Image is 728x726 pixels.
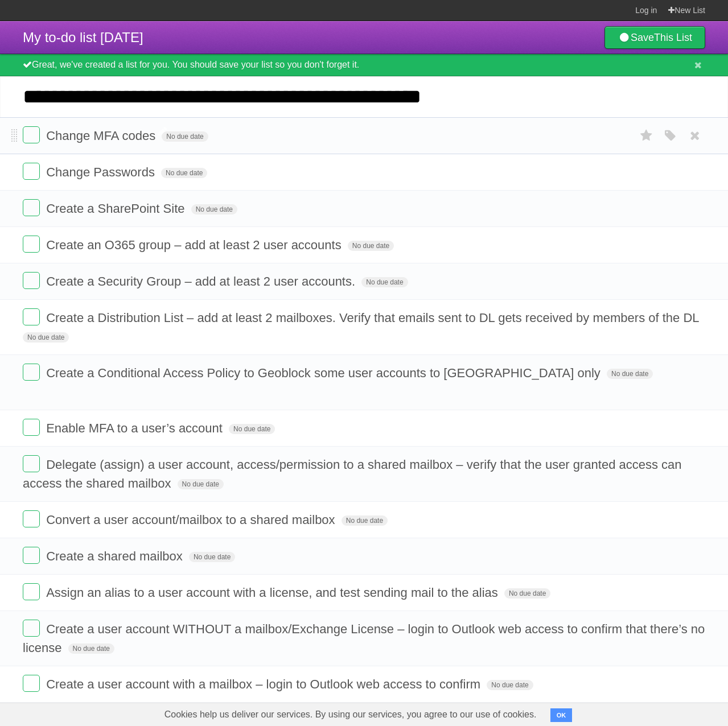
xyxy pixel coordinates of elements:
span: No due date [361,277,408,287]
label: Done [23,547,40,564]
span: No due date [162,131,208,142]
label: Done [23,419,40,436]
span: Create a SharePoint Site [46,201,187,216]
span: Enable MFA to a user’s account [46,421,225,435]
label: Done [23,620,40,637]
span: No due date [229,424,275,434]
span: No due date [487,680,533,690]
b: This List [654,32,692,43]
button: OK [550,708,573,722]
label: Star task [636,126,657,145]
span: Create a Distribution List – add at least 2 mailboxes. Verify that emails sent to DL gets receive... [46,311,702,325]
span: Cookies help us deliver our services. By using our services, you agree to our use of cookies. [153,703,548,726]
span: No due date [342,515,388,526]
label: Done [23,510,40,527]
label: Done [23,675,40,692]
span: No due date [607,369,653,379]
label: Done [23,163,40,180]
label: Done [23,236,40,253]
label: Done [23,126,40,143]
span: No due date [504,588,550,599]
label: Done [23,364,40,381]
a: SaveThis List [604,26,705,49]
span: Assign an alias to a user account with a license, and test sending mail to the alias [46,585,501,600]
label: Done [23,583,40,600]
span: No due date [348,241,394,251]
label: Done [23,308,40,325]
span: Change Passwords [46,165,158,179]
span: Delegate (assign) a user account, access/permission to a shared mailbox – verify that the user gr... [23,457,682,490]
label: Done [23,455,40,472]
label: Done [23,199,40,216]
span: Create an O365 group – add at least 2 user accounts [46,238,344,252]
span: Create a Security Group – add at least 2 user accounts. [46,274,358,288]
span: Create a Conditional Access Policy to Geoblock some user accounts to [GEOGRAPHIC_DATA] only [46,366,603,380]
span: Create a user account with a mailbox – login to Outlook web access to confirm [46,677,483,691]
span: No due date [178,479,224,489]
span: No due date [23,332,69,343]
span: Change MFA codes [46,129,158,143]
span: No due date [68,643,114,654]
span: Create a user account WITHOUT a mailbox/Exchange License – login to Outlook web access to confirm... [23,622,705,655]
label: Done [23,272,40,289]
span: Create a shared mailbox [46,549,186,563]
span: No due date [161,168,207,178]
span: No due date [191,204,237,214]
span: My to-do list [DATE] [23,30,143,45]
span: No due date [189,552,235,562]
span: Convert a user account/mailbox to a shared mailbox [46,513,338,527]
